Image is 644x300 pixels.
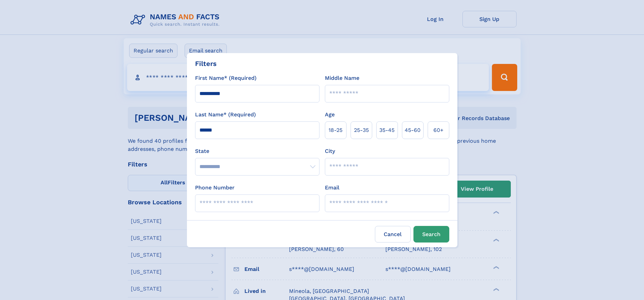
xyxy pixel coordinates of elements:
label: Last Name* (Required) [195,111,256,119]
label: Cancel [375,226,411,243]
span: 60+ [433,126,444,134]
span: 45‑60 [405,126,421,134]
button: Search [413,226,449,243]
label: Middle Name [325,74,359,82]
label: Phone Number [195,184,235,192]
label: State [195,147,319,155]
label: City [325,147,335,155]
span: 25‑35 [354,126,369,134]
label: Age [325,111,335,119]
span: 35‑45 [379,126,395,134]
div: Filters [195,59,217,69]
span: 18‑25 [329,126,342,134]
label: First Name* (Required) [195,74,257,82]
label: Email [325,184,339,192]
